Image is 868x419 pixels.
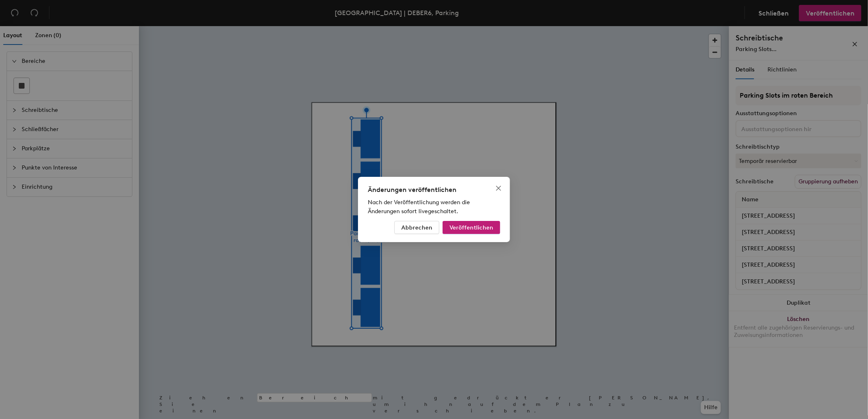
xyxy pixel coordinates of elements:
button: Close [492,182,505,195]
span: close [495,185,502,192]
span: Veröffentlichen [450,224,493,231]
span: Abbrechen [401,224,432,231]
span: Close [492,185,505,192]
button: Veröffentlichen [443,221,500,234]
span: Nach der Veröffentlichung werden die Änderungen sofort livegeschaltet. [368,199,470,215]
button: Abbrechen [394,221,439,234]
div: Änderungen veröffentlichen [368,185,500,195]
